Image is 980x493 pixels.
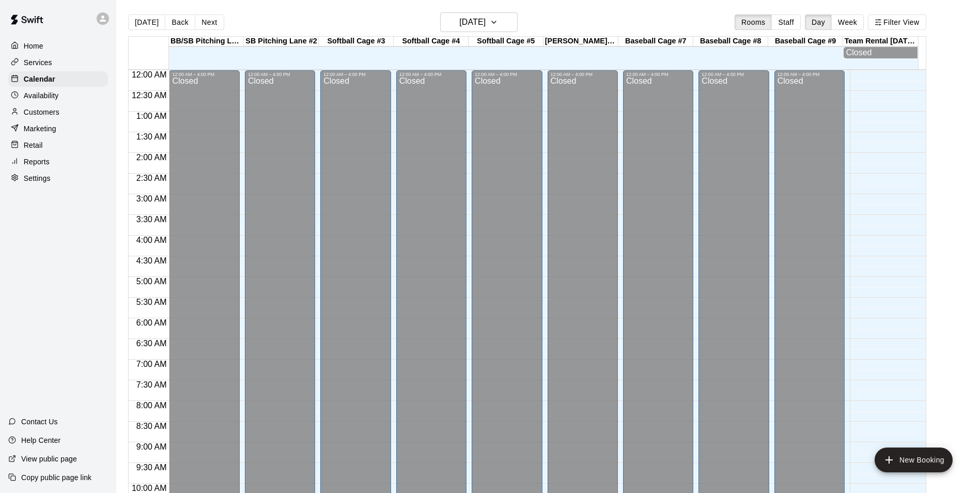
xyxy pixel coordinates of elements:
span: 6:00 AM [134,318,169,327]
div: 12:00 AM – 4:00 PM [626,72,690,77]
span: 2:30 AM [134,174,169,182]
p: Retail [24,140,43,150]
div: Baseball Cage #7 [618,37,693,47]
p: Contact Us [21,417,58,427]
a: Availability [8,88,108,103]
div: [PERSON_NAME] #6 [543,37,618,47]
div: Softball Cage #3 [319,37,394,47]
p: Copy public page link [21,472,91,483]
span: 9:00 AM [134,442,169,451]
span: 5:30 AM [134,298,169,306]
span: 3:00 AM [134,194,169,203]
div: 12:00 AM – 4:00 PM [172,72,236,77]
p: View public page [21,454,77,464]
button: [DATE] [440,12,518,32]
p: Settings [24,173,51,183]
h6: [DATE] [459,15,486,29]
span: 8:00 AM [134,401,169,410]
p: Calendar [24,74,55,84]
span: 5:00 AM [134,277,169,286]
div: SB Pitching Lane #2 [244,37,319,47]
span: 1:00 AM [134,112,169,120]
a: Reports [8,154,108,170]
button: Day [805,14,832,30]
span: 8:30 AM [134,422,169,430]
a: Marketing [8,121,108,136]
a: Home [8,38,108,54]
button: [DATE] [128,14,165,30]
span: 4:30 AM [134,256,169,265]
p: Reports [24,157,50,167]
div: Softball Cage #5 [469,37,543,47]
div: Baseball Cage #8 [693,37,768,47]
div: Team Rental [DATE] Special (2 Hours) [843,37,918,47]
div: Softball Cage #4 [394,37,469,47]
button: Rooms [735,14,772,30]
div: 12:00 AM – 4:00 PM [399,72,463,77]
div: Baseball Cage #9 [768,37,843,47]
a: Settings [8,171,108,186]
span: 7:30 AM [134,380,169,389]
a: Calendar [8,71,108,87]
span: 9:30 AM [134,463,169,472]
button: Staff [771,14,801,30]
div: 12:00 AM – 4:00 PM [248,72,312,77]
a: Retail [8,137,108,153]
div: BB/SB Pitching Lane #1 [169,37,244,47]
span: 2:00 AM [134,153,169,162]
div: 12:00 AM – 4:00 PM [777,72,842,77]
span: 7:00 AM [134,360,169,368]
button: Back [165,14,195,30]
span: 1:30 AM [134,132,169,141]
p: Customers [24,107,59,117]
p: Services [24,57,52,68]
span: 10:00 AM [129,484,169,492]
span: 3:30 AM [134,215,169,224]
div: 12:00 AM – 4:00 PM [475,72,539,77]
button: Next [195,14,224,30]
span: 6:30 AM [134,339,169,348]
p: Home [24,41,43,51]
a: Customers [8,104,108,120]
button: add [875,448,953,472]
p: Help Center [21,435,60,445]
span: 12:30 AM [129,91,169,100]
p: Availability [24,90,59,101]
span: 12:00 AM [129,70,169,79]
span: 4:00 AM [134,236,169,244]
div: 12:00 AM – 4:00 PM [323,72,387,77]
a: Services [8,55,108,70]
div: 12:00 AM – 4:00 PM [551,72,615,77]
div: Closed [846,48,915,57]
button: Filter View [868,14,926,30]
div: 12:00 AM – 4:00 PM [702,72,766,77]
p: Marketing [24,124,56,134]
button: Week [831,14,864,30]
